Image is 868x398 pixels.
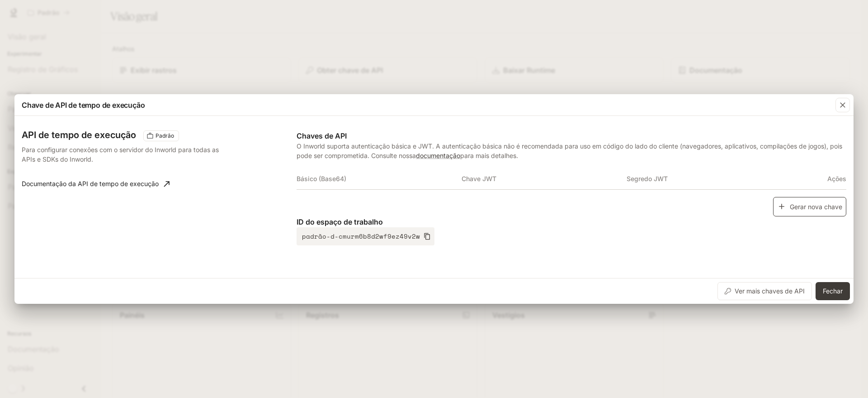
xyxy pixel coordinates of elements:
[297,142,842,159] font: O Inworld suporta autenticação básica e JWT. A autenticação básica não é recomendada para uso em ...
[22,101,145,110] font: Chave de API de tempo de execução
[156,132,174,139] font: Padrão
[790,202,842,210] font: Gerar nova chave
[627,175,668,182] font: Segredo JWT
[297,175,346,182] font: Básico (Base64)
[823,287,843,295] font: Fechar
[22,180,159,187] font: Documentação da API de tempo de execução
[22,146,219,163] font: Para configurar conexões com o servidor do Inworld para todas as APIs e SDKs do Inworld.
[816,282,850,300] button: Fechar
[22,129,136,140] font: API de tempo de execução
[297,217,383,226] font: ID do espaço de trabalho
[297,227,434,245] button: padrão-d-cmurm6b8d2wf9ez49v2w
[717,282,812,300] button: Ver mais chaves de API
[416,152,460,159] a: documentação
[462,175,496,182] font: Chave JWT
[297,131,347,140] font: Chaves de API
[18,175,173,193] a: Documentação da API de tempo de execução
[143,130,179,141] div: Essas chaves serão aplicadas somente ao seu espaço de trabalho atual
[773,197,846,216] button: Gerar nova chave
[827,175,846,182] font: Ações
[735,287,805,295] font: Ver mais chaves de API
[460,152,518,159] font: para mais detalhes.
[302,231,420,241] font: padrão-d-cmurm6b8d2wf9ez49v2w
